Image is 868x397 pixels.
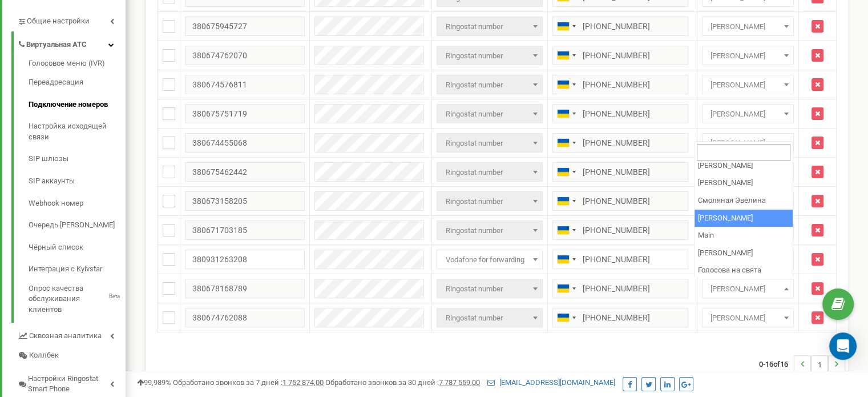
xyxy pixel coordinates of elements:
li: Голосова на свята [695,262,793,279]
span: Ringostat number [441,281,538,297]
a: Очередь [PERSON_NAME] [29,214,126,236]
span: Ringostat number [437,220,542,240]
a: Настройка исходящей связи [29,115,126,148]
span: Vodafone for forwarding [441,252,538,268]
div: Telephone country code [553,46,579,65]
li: Смоляная Эвелина [695,192,793,210]
span: Коллбек [29,350,59,361]
span: Ringostat number [441,106,538,122]
span: Vodafone for forwarding [437,250,542,269]
a: SIP аккаунты [29,170,126,193]
span: Ringostat number [437,308,542,327]
span: Войтович Виталия [706,281,790,297]
span: Настройки Ringostat Smart Phone [28,374,110,395]
span: 0-16 16 [759,355,794,372]
span: Гончарова Валерія [702,46,794,65]
span: Ringostat number [437,46,542,65]
div: Telephone country code [553,17,579,35]
span: Ringostat number [441,19,538,35]
div: Telephone country code [553,75,579,94]
span: 99,989% [137,378,171,387]
a: SIP шлюзы [29,148,126,170]
a: Переадресация [29,71,126,94]
span: Алена Бавыко [706,77,790,93]
li: Main [695,227,793,244]
a: Коллбек [17,346,126,366]
input: 050 123 4567 [552,162,688,182]
input: 050 123 4567 [552,191,688,211]
span: Олейник Катя [702,308,794,327]
span: Ringostat number [437,17,542,36]
li: [PERSON_NAME] [695,174,793,192]
a: Виртуальная АТС [17,31,126,55]
div: Telephone country code [553,279,579,298]
li: [PERSON_NAME] [695,244,793,262]
div: Telephone country code [553,105,579,123]
span: Обработано звонков за 7 дней : [173,378,324,387]
span: Ringostat number [437,75,542,94]
u: 1 752 874,00 [282,378,324,387]
span: Ringostat number [441,223,538,239]
span: Ringostat number [441,77,538,93]
span: Ringostat number [437,279,542,298]
a: Подключение номеров [29,94,126,116]
input: 050 123 4567 [552,279,688,298]
span: Ringostat number [441,48,538,64]
a: Webhook номер [29,193,126,215]
span: Мельник Ольга [702,133,794,153]
div: Telephone country code [553,308,579,327]
nav: ... [759,344,845,384]
li: 1 [811,355,828,372]
a: Интеграция с Kyivstar [29,258,126,280]
span: Ringostat number [437,191,542,211]
span: Общие настройки [27,16,90,27]
input: 050 123 4567 [552,46,688,65]
span: Алена Бавыко [706,106,790,122]
span: Ringostat number [441,135,538,151]
span: Алена Бавыко [702,104,794,123]
span: Обработано звонков за 30 дней : [325,378,480,387]
input: 050 123 4567 [552,104,688,123]
span: Олейник Катя [706,310,790,326]
li: [PERSON_NAME] [695,210,793,227]
span: Мельник Ольга [706,135,790,151]
div: Telephone country code [553,192,579,210]
a: Опрос качества обслуживания клиентовBeta [29,280,126,315]
a: Общие настройки [17,8,126,31]
span: Сквозная аналитика [29,331,102,342]
a: Чёрный список [29,236,126,259]
input: 050 123 4567 [552,220,688,240]
span: Гончарова Валерія [706,48,790,64]
input: 050 123 4567 [552,308,688,327]
div: Open Intercom Messenger [829,332,857,360]
div: Telephone country code [553,250,579,268]
div: Telephone country code [553,221,579,239]
u: 7 787 559,00 [439,378,480,387]
span: of [773,359,780,369]
div: Telephone country code [553,134,579,152]
span: Ringostat number [441,165,538,181]
span: Шевчук Виктория [702,17,794,36]
span: Ringostat number [437,133,542,153]
span: Ringostat number [441,310,538,326]
input: 050 123 4567 [552,133,688,153]
a: Сквозная аналитика [17,323,126,346]
li: [PERSON_NAME] [695,157,793,175]
a: Голосовое меню (IVR) [29,58,126,72]
span: Алена Бавыко [702,75,794,94]
span: Войтович Виталия [702,279,794,298]
span: Виртуальная АТС [26,39,87,50]
input: 050 123 4567 [552,250,688,269]
input: 050 123 4567 [552,75,688,94]
span: Ringostat number [441,194,538,210]
span: Ringostat number [437,162,542,182]
span: Ringostat number [437,104,542,123]
div: Telephone country code [553,163,579,181]
a: [EMAIL_ADDRESS][DOMAIN_NAME] [487,378,615,387]
span: Шевчук Виктория [706,19,790,35]
input: 050 123 4567 [552,17,688,36]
